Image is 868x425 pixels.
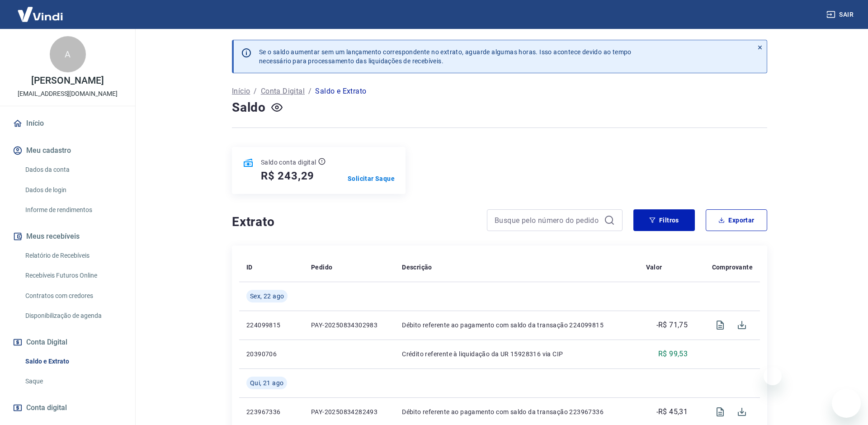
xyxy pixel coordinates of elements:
[656,320,688,331] p: -R$ 71,75
[731,401,753,423] span: Download
[254,86,257,97] p: /
[656,406,688,417] p: -R$ 45,31
[633,209,695,231] button: Filtros
[706,209,767,231] button: Exportar
[315,86,366,97] p: Saldo e Extrato
[50,36,86,72] div: A
[22,266,124,285] a: Recebíveis Futuros Online
[402,321,631,330] p: Débito referente ao pagamento com saldo da transação 224099815
[658,349,688,359] p: R$ 99,53
[709,401,731,423] span: Visualizar
[22,372,124,391] a: Saque
[709,314,731,336] span: Visualizar
[22,181,124,199] a: Dados de login
[11,227,124,246] button: Meus recebíveis
[259,47,632,66] p: Se o saldo aumentar sem um lançamento correspondente no extrato, aguarde algumas horas. Isso acon...
[31,76,104,85] p: [PERSON_NAME]
[11,113,124,133] a: Início
[731,314,753,336] span: Download
[232,99,266,117] h4: Saldo
[261,86,305,97] a: Conta Digital
[246,263,253,272] p: ID
[646,263,662,272] p: Valor
[26,401,67,414] span: Conta digital
[11,398,124,418] a: Conta digital
[348,174,395,183] a: Solicitar Saque
[832,389,861,418] iframe: Button to launch messaging window
[22,352,124,371] a: Saldo e Extrato
[232,86,250,97] a: Início
[246,407,297,416] p: 223967336
[308,86,311,97] p: /
[311,263,332,272] p: Pedido
[764,367,782,385] iframe: Close message
[311,407,387,416] p: PAY-20250834282493
[232,213,476,231] h4: Extrato
[712,263,753,272] p: Comprovante
[11,0,70,28] img: Vindi
[11,332,124,352] button: Conta Digital
[495,213,600,227] input: Busque pelo número do pedido
[22,201,124,219] a: Informe de rendimentos
[250,378,283,387] span: Qui, 21 ago
[261,169,314,183] h5: R$ 243,29
[18,89,118,99] p: [EMAIL_ADDRESS][DOMAIN_NAME]
[250,292,284,301] span: Sex, 22 ago
[22,307,124,325] a: Disponibilização de agenda
[311,321,387,330] p: PAY-20250834302983
[22,246,124,265] a: Relatório de Recebíveis
[246,321,297,330] p: 224099815
[402,263,432,272] p: Descrição
[22,287,124,305] a: Contratos com credores
[402,349,631,359] p: Crédito referente à liquidação da UR 15928316 via CIP
[402,407,631,416] p: Débito referente ao pagamento com saldo da transação 223967336
[11,141,124,161] button: Meu cadastro
[246,349,297,359] p: 20390706
[22,161,124,179] a: Dados da conta
[261,158,316,167] p: Saldo conta digital
[825,6,857,23] button: Sair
